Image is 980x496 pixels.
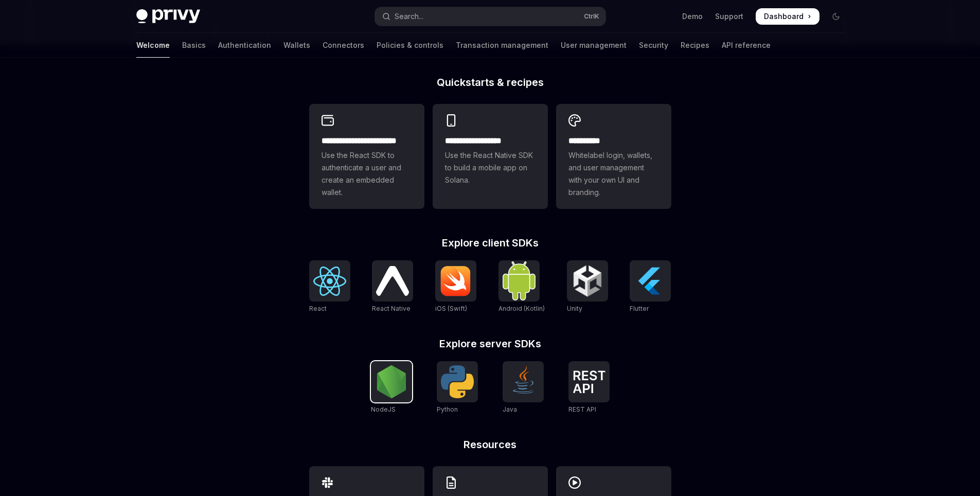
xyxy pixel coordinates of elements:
[437,361,478,415] a: PythonPython
[309,305,327,312] span: React
[136,9,200,24] img: dark logo
[136,33,170,58] a: Welcome
[682,11,703,22] a: Demo
[556,104,671,209] a: **** *****Whitelabel login, wallets, and user management with your own UI and branding.
[372,305,411,312] span: React Native
[568,361,610,415] a: REST APIREST API
[309,339,671,349] h2: Explore server SDKs
[433,104,548,209] a: **** **** **** ***Use the React Native SDK to build a mobile app on Solana.
[639,33,668,58] a: Security
[456,33,548,58] a: Transaction management
[756,8,819,25] a: Dashboard
[567,305,582,312] span: Unity
[283,33,310,58] a: Wallets
[507,365,540,398] img: Java
[561,33,627,58] a: User management
[568,405,596,413] span: REST API
[573,370,605,393] img: REST API
[722,33,771,58] a: API reference
[503,405,517,413] span: Java
[437,405,458,413] span: Python
[568,149,659,199] span: Whitelabel login, wallets, and user management with your own UI and branding.
[375,365,408,398] img: NodeJS
[584,12,599,21] span: Ctrl K
[571,264,604,297] img: Unity
[182,33,206,58] a: Basics
[323,33,364,58] a: Connectors
[322,149,412,199] span: Use the React SDK to authenticate a user and create an embedded wallet.
[634,264,667,297] img: Flutter
[313,267,346,296] img: React
[503,261,536,300] img: Android (Kotlin)
[376,266,409,295] img: React Native
[681,33,709,58] a: Recipes
[435,305,467,312] span: iOS (Swift)
[445,149,536,186] span: Use the React Native SDK to build a mobile app on Solana.
[630,260,671,314] a: FlutterFlutter
[503,361,544,415] a: JavaJava
[630,305,649,312] span: Flutter
[309,77,671,87] h2: Quickstarts & recipes
[498,305,545,312] span: Android (Kotlin)
[371,361,412,415] a: NodeJSNodeJS
[567,260,608,314] a: UnityUnity
[828,8,844,25] button: Toggle dark mode
[377,33,443,58] a: Policies & controls
[764,11,804,22] span: Dashboard
[309,439,671,450] h2: Resources
[439,265,472,296] img: iOS (Swift)
[395,10,423,23] div: Search...
[309,238,671,248] h2: Explore client SDKs
[371,405,396,413] span: NodeJS
[498,260,545,314] a: Android (Kotlin)Android (Kotlin)
[715,11,743,22] a: Support
[435,260,476,314] a: iOS (Swift)iOS (Swift)
[375,7,605,26] button: Open search
[218,33,271,58] a: Authentication
[309,260,350,314] a: ReactReact
[372,260,413,314] a: React NativeReact Native
[441,365,474,398] img: Python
